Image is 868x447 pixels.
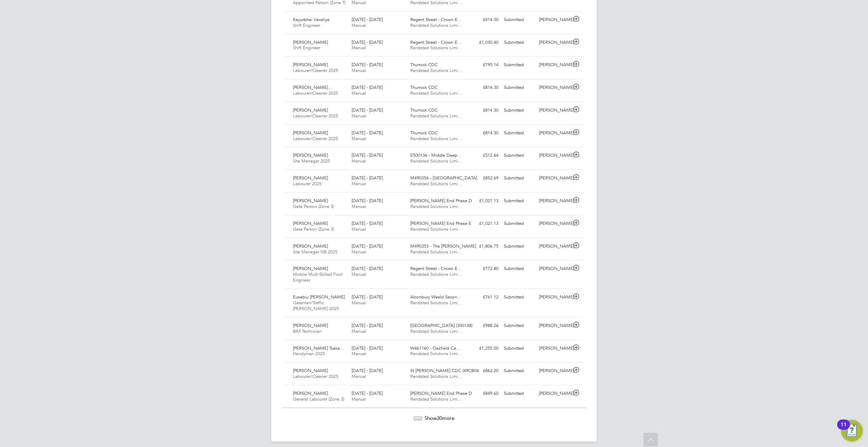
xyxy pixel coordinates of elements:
[501,388,536,399] div: Submitted
[536,195,572,207] div: [PERSON_NAME]
[501,241,536,252] div: Submitted
[293,198,328,203] span: [PERSON_NAME]
[501,37,536,48] div: Submitted
[410,373,462,379] span: Randstad Solutions Limi…
[501,150,536,161] div: Submitted
[410,294,461,300] span: Alconbury Weald Secon…
[410,368,479,373] span: St [PERSON_NAME] CDC (49CB04
[293,158,330,164] span: Site Manager 2025
[410,390,472,396] span: [PERSON_NAME] End Phase D
[293,368,328,373] span: [PERSON_NAME]
[466,150,501,161] div: £512.64
[293,226,334,232] span: Gate Person (Zone 3)
[501,14,536,25] div: Submitted
[425,415,454,421] span: Show more
[293,67,338,73] span: Labourer/Cleaner 2025
[352,323,383,328] span: [DATE] - [DATE]
[410,220,471,226] span: [PERSON_NAME] End Phase E
[466,292,501,303] div: £761.12
[501,59,536,71] div: Submitted
[410,249,462,255] span: Randstad Solutions Limi…
[536,388,572,399] div: [PERSON_NAME]
[536,37,572,48] div: [PERSON_NAME]
[410,158,462,164] span: Randstad Solutions Limi…
[501,82,536,93] div: Submitted
[352,130,383,136] span: [DATE] - [DATE]
[536,105,572,116] div: [PERSON_NAME]
[352,158,366,164] span: Manual
[501,105,536,116] div: Submitted
[410,45,462,51] span: Randstad Solutions Limi…
[410,17,462,22] span: Regent Street - Crown E…
[410,323,472,328] span: [GEOGRAPHIC_DATA] (300148)
[466,365,501,376] div: £862.20
[293,45,320,51] span: Shift Engineer
[352,249,366,255] span: Manual
[293,175,328,181] span: [PERSON_NAME]
[352,45,366,51] span: Manual
[352,136,366,141] span: Manual
[501,128,536,139] div: Submitted
[410,345,460,351] span: W461160 - Oakfield Ca…
[352,300,366,306] span: Manual
[466,14,501,25] div: £414.00
[410,107,438,113] span: Thurrock CDC
[352,90,366,96] span: Manual
[410,152,462,158] span: E500136 - Middle Deep…
[293,152,328,158] span: [PERSON_NAME]
[410,271,462,277] span: Randstad Solutions Limi…
[536,173,572,184] div: [PERSON_NAME]
[352,39,383,45] span: [DATE] - [DATE]
[466,173,501,184] div: £852.69
[293,300,339,311] span: Gateman/Traffic [PERSON_NAME] 2025
[410,198,472,203] span: [PERSON_NAME] End Phase D
[293,181,321,187] span: Labourer 2025
[410,67,462,73] span: Randstad Solutions Limi…
[501,292,536,303] div: Submitted
[352,271,366,277] span: Manual
[410,84,438,90] span: Thurrock CDC
[410,130,438,136] span: Thurrock CDC
[352,113,366,119] span: Manual
[536,82,572,93] div: [PERSON_NAME]
[466,195,501,207] div: £1,021.13
[536,150,572,161] div: [PERSON_NAME]
[410,62,438,67] span: Thurrock CDC
[352,84,383,90] span: [DATE] - [DATE]
[466,388,501,399] div: £849.60
[352,294,383,300] span: [DATE] - [DATE]
[293,84,332,90] span: [PERSON_NAME]…
[410,243,476,249] span: M490353 - The [PERSON_NAME]
[293,390,328,396] span: [PERSON_NAME]
[352,152,383,158] span: [DATE] - [DATE]
[536,128,572,139] div: [PERSON_NAME]
[352,373,366,379] span: Manual
[293,203,334,209] span: Gate Person (Zone 3)
[841,425,847,433] div: 11
[466,105,501,116] div: £814.30
[501,218,536,229] div: Submitted
[352,62,383,67] span: [DATE] - [DATE]
[293,323,328,328] span: [PERSON_NAME]
[352,203,366,209] span: Manual
[536,292,572,303] div: [PERSON_NAME]
[293,271,342,283] span: Mobile Multi-Skilled Foot Engineer
[293,22,320,28] span: Shift Engineer
[536,218,572,229] div: [PERSON_NAME]
[293,373,338,379] span: Labourer/Cleaner 2025
[466,59,501,71] div: £795.14
[536,263,572,274] div: [PERSON_NAME]
[410,136,462,141] span: Randstad Solutions Limi…
[501,195,536,207] div: Submitted
[536,320,572,331] div: [PERSON_NAME]
[466,218,501,229] div: £1,021.13
[466,128,501,139] div: £814.30
[536,365,572,376] div: [PERSON_NAME]
[293,113,338,119] span: Labourer/Cleaner 2025
[352,67,366,73] span: Manual
[410,300,462,306] span: Randstad Solutions Limi…
[293,39,328,45] span: [PERSON_NAME]
[410,396,462,402] span: Randstad Solutions Limi…
[352,266,383,271] span: [DATE] - [DATE]
[352,396,366,402] span: Manual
